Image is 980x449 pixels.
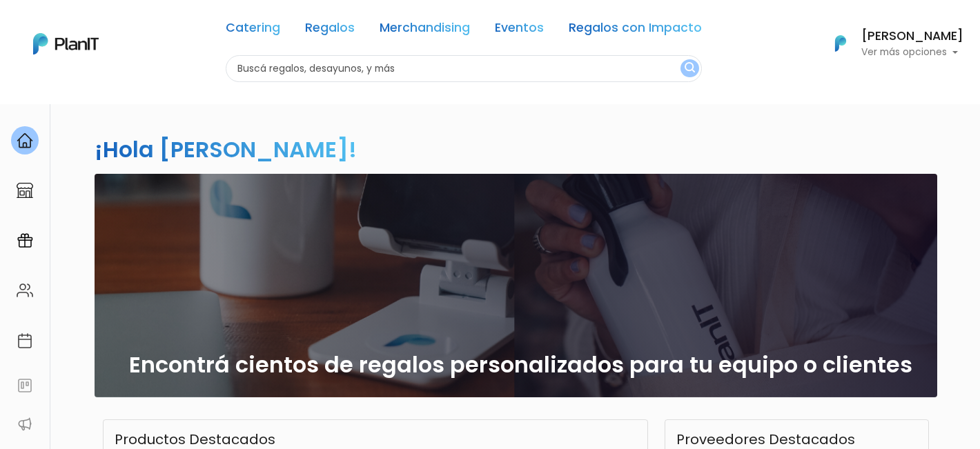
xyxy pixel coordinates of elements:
[226,22,280,39] a: Catering
[305,22,355,39] a: Regalos
[226,55,702,82] input: Buscá regalos, desayunos, y más
[95,134,357,165] h2: ¡Hola [PERSON_NAME]!
[685,62,695,75] img: search_button-432b6d5273f82d61273b3651a40e1bd1b912527efae98b1b7a1b2c0702e16a8d.svg
[17,377,33,394] img: feedback-78b5a0c8f98aac82b08bfc38622c3050aee476f2c9584af64705fc4e61158814.svg
[825,28,856,59] img: PlanIt Logo
[17,182,33,199] img: marketplace-4ceaa7011d94191e9ded77b95e3339b90024bf715f7c57f8cf31f2d8c509eaba.svg
[17,416,33,432] img: partners-52edf745621dab592f3b2c58e3bca9d71375a7ef29c3b500c9f145b62cc070d4.svg
[380,22,470,39] a: Merchandising
[129,352,912,378] h2: Encontrá cientos de regalos personalizados para tu equipo o clientes
[115,431,275,448] h3: Productos Destacados
[861,30,963,43] h6: [PERSON_NAME]
[495,22,544,39] a: Eventos
[17,132,33,149] img: home-e721727adea9d79c4d83392d1f703f7f8bce08238fde08b1acbfd93340b81755.svg
[17,232,33,249] img: campaigns-02234683943229c281be62815700db0a1741e53638e28bf9629b52c665b00959.svg
[817,26,963,61] button: PlanIt Logo [PERSON_NAME] Ver más opciones
[33,33,99,54] img: PlanIt Logo
[17,282,33,299] img: people-662611757002400ad9ed0e3c099ab2801c6687ba6c219adb57efc949bc21e19d.svg
[17,332,33,349] img: calendar-87d922413cdce8b2cf7b7f5f62616a5cf9e4887200fb71536465627b3292af00.svg
[861,48,963,57] p: Ver más opciones
[676,431,855,448] h3: Proveedores Destacados
[569,22,702,39] a: Regalos con Impacto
